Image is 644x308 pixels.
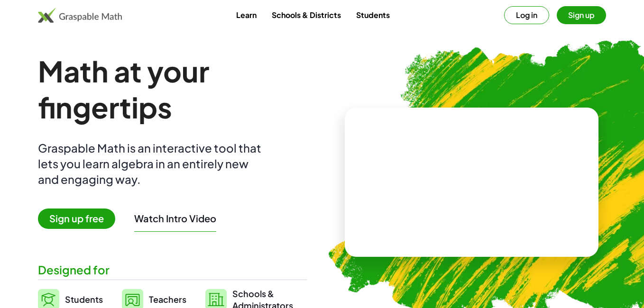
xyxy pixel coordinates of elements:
div: Designed for [38,262,307,278]
button: Sign up [557,6,606,24]
button: Log in [504,6,549,24]
span: Sign up free [38,208,115,229]
span: Students [65,294,103,305]
button: Watch Intro Video [134,212,216,225]
div: Graspable Math is an interactive tool that lets you learn algebra in an entirely new and engaging... [38,140,266,187]
h1: Math at your fingertips [38,53,307,125]
video: What is this? This is dynamic math notation. Dynamic math notation plays a central role in how Gr... [401,146,543,217]
a: Students [349,6,397,24]
a: Schools & Districts [264,6,349,24]
span: Teachers [149,294,186,305]
a: Learn [229,6,264,24]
